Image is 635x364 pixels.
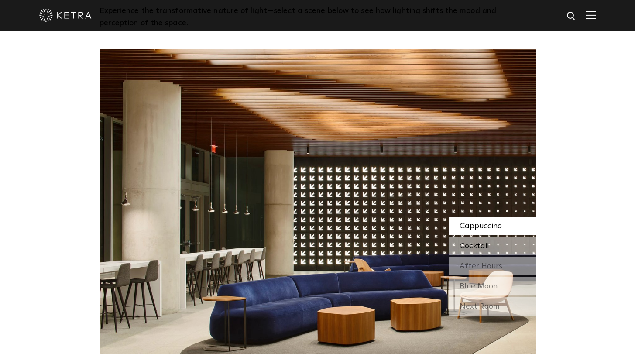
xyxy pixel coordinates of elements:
[460,222,502,230] span: Cappuccino
[449,297,536,316] div: Next Room
[460,282,498,290] span: Blue Moon
[100,49,536,354] img: SS_SXSW_Desktop_Cool
[566,11,577,22] img: search icon
[39,9,92,22] img: ketra-logo-2019-white
[460,242,489,250] span: Cocktail
[460,262,502,270] span: After Hours
[586,11,596,19] img: Hamburger%20Nav.svg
